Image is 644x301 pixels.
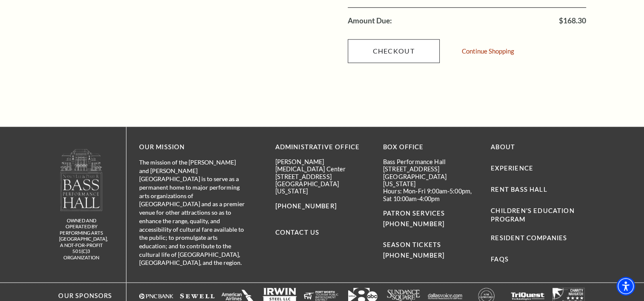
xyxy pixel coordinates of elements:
a: Contact Us [275,229,320,236]
p: [STREET_ADDRESS] [275,173,370,180]
a: About [491,143,515,150]
p: [GEOGRAPHIC_DATA][US_STATE] [275,180,370,195]
p: Bass Performance Hall [383,158,478,165]
img: owned and operated by Performing Arts Fort Worth, A NOT-FOR-PROFIT 501(C)3 ORGANIZATION [60,148,103,211]
a: FAQs [491,256,509,263]
p: [GEOGRAPHIC_DATA][US_STATE] [383,173,478,188]
span: $168.30 [559,17,586,25]
a: Continue Shopping [462,48,514,54]
p: Hours: Mon-Fri 9:00am-5:00pm, Sat 10:00am-4:00pm [383,187,478,202]
p: Administrative Office [275,142,370,153]
a: Checkout [348,39,440,63]
p: BOX OFFICE [383,142,478,153]
a: Children's Education Program [491,207,574,223]
p: The mission of the [PERSON_NAME] and [PERSON_NAME][GEOGRAPHIC_DATA] is to serve as a permanent ho... [139,158,246,267]
p: SEASON TICKETS [PHONE_NUMBER] [383,230,478,261]
a: Experience [491,165,533,172]
p: [STREET_ADDRESS] [383,165,478,173]
p: owned and operated by Performing Arts [GEOGRAPHIC_DATA], A NOT-FOR-PROFIT 501(C)3 ORGANIZATION [59,218,104,261]
div: Accessibility Menu [616,277,635,295]
label: Amount Due: [348,17,392,25]
p: OUR MISSION [139,142,246,153]
p: PATRON SERVICES [PHONE_NUMBER] [383,208,478,230]
a: Resident Companies [491,234,567,241]
a: Rent Bass Hall [491,186,547,193]
p: [PHONE_NUMBER] [275,201,370,212]
p: [PERSON_NAME][MEDICAL_DATA] Center [275,158,370,173]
